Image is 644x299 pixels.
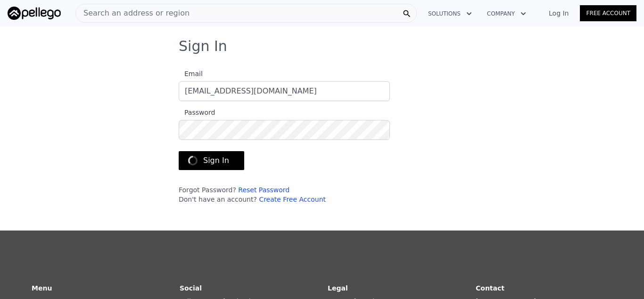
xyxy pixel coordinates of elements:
[476,284,504,292] strong: Contact
[179,38,465,55] h3: Sign In
[179,151,244,170] button: Sign In
[537,9,580,18] a: Log In
[580,5,636,21] a: Free Account
[32,284,52,292] strong: Menu
[179,70,203,77] span: Email
[179,185,390,204] div: Forgot Password? Don't have an account?
[238,186,289,194] a: Reset Password
[180,284,202,292] strong: Social
[259,196,326,203] a: Create Free Account
[76,8,190,19] span: Search an address or region
[179,109,215,116] span: Password
[328,284,348,292] strong: Legal
[179,120,390,140] input: Password
[479,5,534,22] button: Company
[8,7,61,20] img: Pellego
[421,5,479,22] button: Solutions
[179,81,390,101] input: Email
